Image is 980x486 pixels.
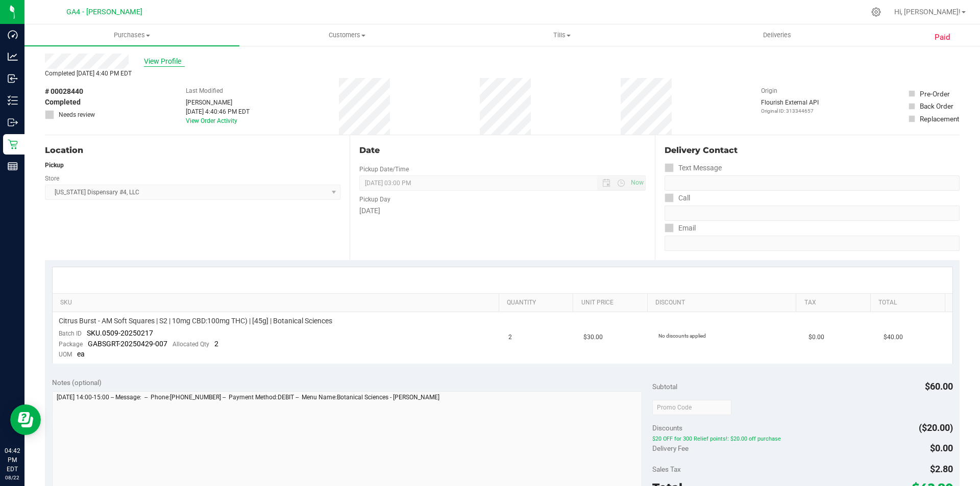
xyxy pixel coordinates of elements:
label: Text Message [665,161,722,175]
div: Manage settings [870,7,883,17]
label: Store [45,174,59,183]
span: Discounts [652,419,682,437]
inline-svg: Retail [8,139,18,149]
span: Subtotal [652,382,677,391]
div: Location [45,144,340,157]
a: Tills [454,24,669,46]
div: Replacement [920,114,959,124]
span: SKU.0509-20250217 [87,329,153,337]
span: Purchases [24,31,239,40]
div: [PERSON_NAME] [186,98,250,107]
span: Completed [45,97,81,108]
span: $0.00 [930,443,953,453]
span: Sales Tax [652,465,681,473]
span: $30.00 [583,332,603,342]
span: 2 [214,340,218,348]
div: Delivery Contact [665,144,960,157]
inline-svg: Analytics [8,52,18,62]
inline-svg: Outbound [8,117,18,127]
span: Deliveries [749,31,805,40]
span: View Profile [144,56,185,67]
span: Batch ID [59,330,82,337]
div: Back Order [920,101,953,111]
span: GABSGRT-20250429-007 [88,340,167,348]
a: Unit Price [581,299,644,307]
a: Discount [655,299,792,307]
span: Citrus Burst - AM Soft Squares | S2 | 10mg CBD:100mg THC) | [45g] | Botanical Sciences [59,316,332,326]
span: Paid [935,32,950,43]
span: 2 [508,332,512,342]
span: Allocated Qty [173,341,209,348]
a: Total [878,299,941,307]
span: Hi, [PERSON_NAME]! [894,8,961,16]
a: Customers [239,24,454,46]
span: $2.80 [930,464,953,474]
span: ea [77,350,85,358]
div: Pre-Order [920,89,950,99]
label: Email [665,221,696,236]
p: Original ID: 313344657 [761,107,819,115]
span: Delivery Fee [652,444,689,452]
strong: Pickup [45,162,64,169]
label: Pickup Date/Time [359,165,409,174]
a: Tax [804,299,867,307]
input: Format: (999) 999-9999 [665,175,960,191]
inline-svg: Dashboard [8,30,18,40]
inline-svg: Reports [8,161,18,171]
span: UOM [59,351,72,358]
label: Origin [761,86,777,95]
inline-svg: Inbound [8,73,18,84]
span: $40.00 [884,332,903,342]
label: Call [665,191,690,206]
span: $60.00 [925,381,953,392]
span: # 00028440 [45,86,83,97]
p: 08/22 [5,474,20,481]
span: Needs review [59,110,95,119]
div: [DATE] 4:40:46 PM EDT [186,107,250,116]
span: Customers [240,31,454,40]
input: Format: (999) 999-9999 [665,206,960,221]
iframe: Resource center [10,404,41,435]
a: Quantity [507,299,569,307]
span: ($20.00) [919,422,953,433]
span: No discounts applied [658,333,706,339]
span: Package [59,341,83,348]
input: Promo Code [652,400,731,415]
span: $20 OFF for 300 Relief points!: $20.00 off purchase [652,436,952,443]
label: Pickup Day [359,195,390,204]
a: View Order Activity [186,117,237,124]
a: SKU [60,299,495,307]
span: Notes (optional) [52,378,102,387]
a: Purchases [24,24,239,46]
span: Tills [455,31,669,40]
label: Last Modified [186,86,223,95]
div: Date [359,144,645,157]
span: GA4 - [PERSON_NAME] [66,8,142,16]
span: $0.00 [808,332,824,342]
span: Completed [DATE] 4:40 PM EDT [45,70,132,77]
p: 04:42 PM EDT [5,446,20,474]
div: Flourish External API [761,98,819,115]
div: [DATE] [359,206,645,216]
a: Deliveries [670,24,885,46]
inline-svg: Inventory [8,95,18,106]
